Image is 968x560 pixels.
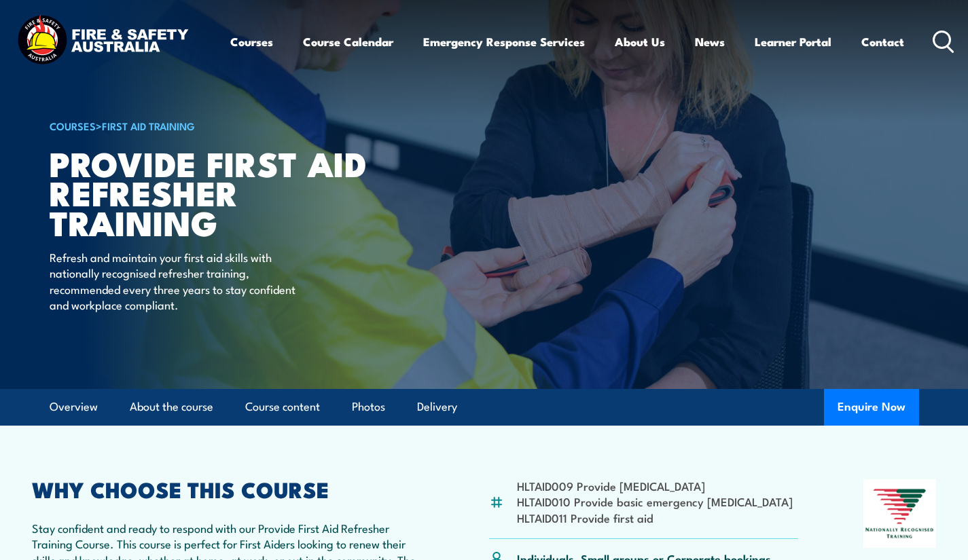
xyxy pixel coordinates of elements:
a: Overview [50,389,98,425]
a: COURSES [50,118,96,133]
li: HLTAID009 Provide [MEDICAL_DATA] [517,478,793,493]
li: HLTAID010 Provide basic emergency [MEDICAL_DATA] [517,493,793,509]
a: About the course [130,389,213,425]
a: Learner Portal [755,24,831,60]
a: Photos [352,389,385,425]
li: HLTAID011 Provide first aid [517,510,793,525]
h1: Provide First Aid Refresher TRAINING [50,148,385,236]
p: Refresh and maintain your first aid skills with nationally recognised refresher training, recomme... [50,249,298,313]
a: Emergency Response Services [423,24,585,60]
a: Contact [861,24,904,60]
a: Courses [230,24,273,60]
img: Nationally Recognised Training logo. [863,479,936,548]
button: Enquire Now [824,389,919,426]
a: Delivery [417,389,457,425]
a: News [695,24,725,60]
a: Course Calendar [303,24,393,60]
h2: WHY CHOOSE THIS COURSE [32,479,424,498]
a: About Us [615,24,665,60]
a: Course content [245,389,320,425]
h6: > [50,117,385,134]
a: First Aid Training [102,118,195,133]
